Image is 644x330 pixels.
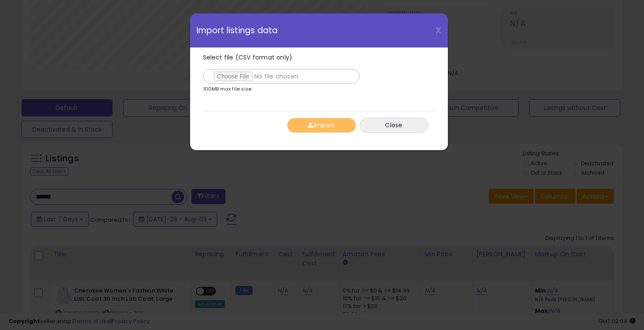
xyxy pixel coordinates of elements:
span: Import listings data [197,26,278,35]
p: 100MB max file size [203,87,252,91]
span: Select file (CSV format only) [203,53,293,62]
button: Close [360,118,428,133]
span: X [435,24,441,36]
button: Import [287,118,356,133]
